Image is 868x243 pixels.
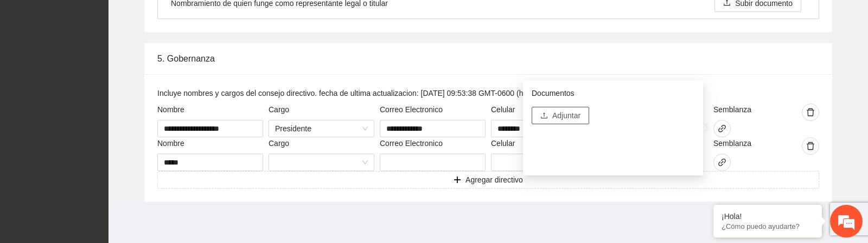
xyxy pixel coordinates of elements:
[157,104,184,116] label: Nombre
[56,56,182,70] div: Chatee con nosotros ahora
[380,104,443,116] label: Correo Electronico
[275,120,368,137] span: Presidente
[5,144,207,182] textarea: Escriba su mensaje y pulse “Intro”
[491,137,515,149] label: Celular
[465,174,523,186] span: Agregar directivo
[713,137,751,149] label: Semblanza
[714,158,730,167] span: link
[157,43,819,74] div: 5. Gobernanza
[532,107,589,124] button: uploadAdjuntar
[532,87,694,99] p: Documentos
[454,176,461,185] span: plus
[722,222,814,230] p: ¿Cómo puedo ayudarte?
[157,137,184,149] label: Nombre
[802,137,819,155] button: delete
[713,104,751,116] label: Semblanza
[491,104,515,116] label: Celular
[532,111,589,120] span: uploadAdjuntar
[552,110,580,121] span: Adjuntar
[157,87,593,99] label: Incluye nombres y cargos del consejo directivo. fecha de ultima actualizacion: Wed Sep 03 2025 09...
[802,108,819,117] span: delete
[802,142,819,150] span: delete
[269,137,289,149] label: Cargo
[178,5,204,32] div: Minimizar ventana de chat en vivo
[713,154,731,171] button: link
[722,212,814,221] div: ¡Hola!
[269,104,289,116] label: Cargo
[63,69,150,179] span: Estamos en línea.
[714,124,730,133] span: link
[713,120,731,137] button: link
[157,171,819,189] button: plusAgregar directivo
[802,104,819,121] button: delete
[380,137,443,149] label: Correo Electronico
[540,112,548,120] span: upload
